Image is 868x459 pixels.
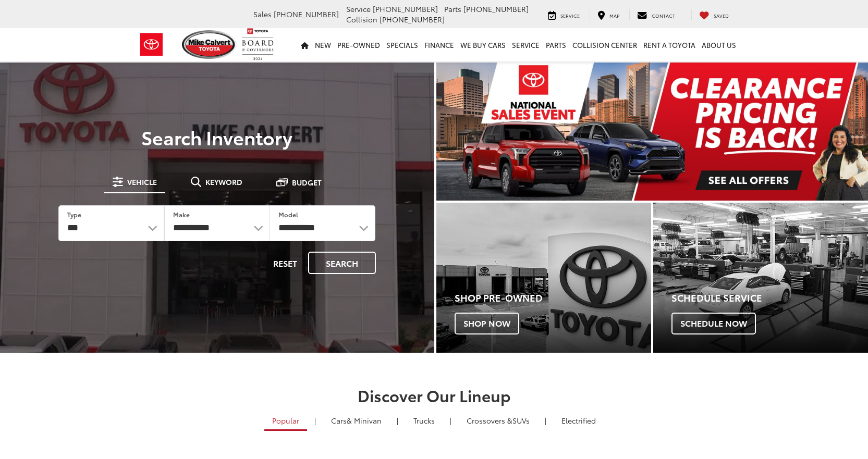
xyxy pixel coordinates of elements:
a: SUVs [459,412,537,429]
span: Schedule Now [671,313,756,334]
a: Popular [264,412,307,431]
a: Cars [323,412,389,429]
a: Shop Pre-Owned Shop Now [436,203,651,353]
span: Contact [652,12,675,19]
span: Sales [253,9,272,19]
a: Map [590,9,627,20]
a: New [312,28,334,61]
span: & Minivan [347,415,382,426]
div: Toyota [436,203,651,353]
a: Home [298,28,312,61]
span: Saved [714,12,729,19]
a: Service [540,9,588,20]
span: Collision [346,14,377,24]
span: Keyword [205,178,242,185]
a: Schedule Service Schedule Now [653,203,868,353]
span: [PHONE_NUMBER] [373,4,438,14]
li: | [312,415,319,426]
li: | [542,415,549,426]
span: Crossovers & [467,415,512,426]
h2: Discover Our Lineup [67,387,802,404]
h4: Shop Pre-Owned [455,293,651,303]
span: Parts [444,4,461,14]
label: Type [67,210,81,219]
span: Service [560,12,580,19]
span: Vehicle [127,178,157,185]
label: Make [173,210,190,219]
a: Rent a Toyota [640,28,699,61]
button: Search [308,252,376,274]
li: | [394,415,401,426]
li: | [447,415,454,426]
span: Shop Now [455,313,519,334]
button: Reset [264,252,306,274]
a: Specials [383,28,421,61]
span: [PHONE_NUMBER] [380,14,445,24]
a: Trucks [406,412,443,429]
a: About Us [699,28,739,61]
img: Mike Calvert Toyota [182,30,237,59]
a: Parts [543,28,569,61]
a: Finance [421,28,457,61]
a: Contact [629,9,683,20]
span: Service [346,4,371,14]
a: Service [509,28,543,61]
span: [PHONE_NUMBER] [274,9,339,19]
label: Model [278,210,298,219]
a: Electrified [554,412,604,429]
a: My Saved Vehicles [691,9,737,20]
a: Pre-Owned [334,28,383,61]
span: Budget [292,179,322,186]
a: WE BUY CARS [457,28,509,61]
a: Collision Center [569,28,640,61]
span: Map [609,12,619,19]
h4: Schedule Service [671,293,868,303]
h3: Search Inventory [44,127,390,147]
div: Toyota [653,203,868,353]
img: Toyota [132,28,171,61]
span: [PHONE_NUMBER] [463,4,529,14]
